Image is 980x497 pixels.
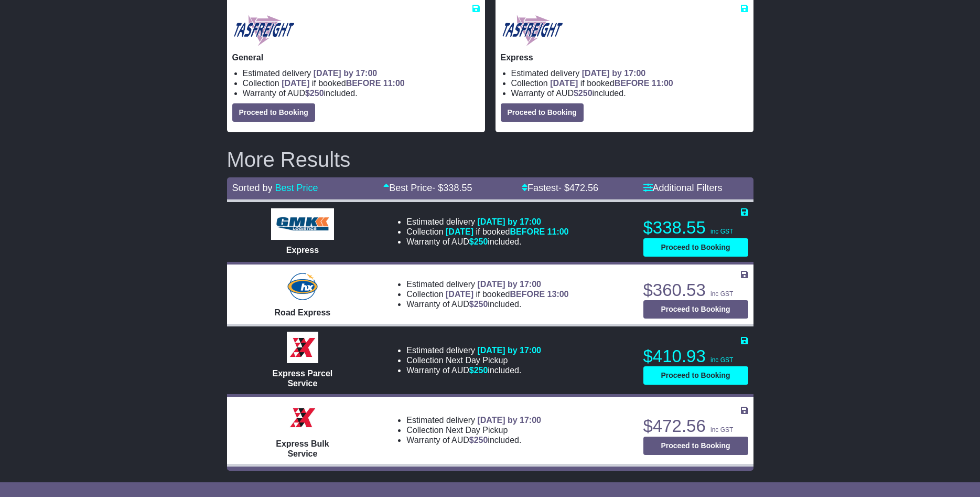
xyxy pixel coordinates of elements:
[615,79,650,88] span: BEFORE
[232,52,480,62] p: General
[522,183,598,193] a: Fastest- $472.56
[406,345,541,355] li: Estimated delivery
[232,103,315,122] button: Proceed to Booking
[569,183,598,193] span: 472.56
[558,183,598,193] span: - $
[232,183,273,193] span: Sorted by
[227,148,753,171] h2: More Results
[276,439,329,458] span: Express Bulk Service
[275,183,318,193] a: Best Price
[406,237,568,247] li: Warranty of AUD included.
[314,69,378,78] span: [DATE] by 17:00
[474,237,488,246] span: 250
[446,356,508,365] span: Next Day Pickup
[643,437,748,455] button: Proceed to Booking
[443,183,472,193] span: 338.55
[287,402,318,433] img: Border Express: Express Bulk Service
[243,88,480,98] li: Warranty of AUD included.
[510,290,545,299] span: BEFORE
[652,79,673,88] span: 11:00
[383,79,405,88] span: 11:00
[511,88,748,98] li: Warranty of AUD included.
[710,356,733,364] span: inc GST
[406,435,541,445] li: Warranty of AUD included.
[232,14,296,47] img: Tasfreight: General
[469,237,488,246] span: $
[273,369,333,388] span: Express Parcel Service
[287,332,318,363] img: Border Express: Express Parcel Service
[469,436,488,445] span: $
[346,79,381,88] span: BEFORE
[547,290,569,299] span: 13:00
[550,79,578,88] span: [DATE]
[643,183,723,193] a: Additional Filters
[501,14,564,47] img: Tasfreight: Express
[474,300,488,309] span: 250
[446,290,473,299] span: [DATE]
[446,227,473,236] span: [DATE]
[406,217,568,227] li: Estimated delivery
[469,300,488,309] span: $
[547,227,569,236] span: 11:00
[477,346,541,355] span: [DATE] by 17:00
[446,227,568,236] span: if booked
[511,78,748,88] li: Collection
[474,436,488,445] span: 250
[643,300,748,319] button: Proceed to Booking
[406,365,541,375] li: Warranty of AUD included.
[710,426,733,433] span: inc GST
[477,280,541,289] span: [DATE] by 17:00
[305,89,324,98] span: $
[383,183,472,193] a: Best Price- $338.55
[271,208,334,240] img: GMK Logistics: Express
[285,271,320,302] img: Hunter Express: Road Express
[643,280,748,301] p: $360.53
[406,425,541,435] li: Collection
[511,68,748,78] li: Estimated delivery
[477,217,541,226] span: [DATE] by 17:00
[406,299,568,309] li: Warranty of AUD included.
[643,346,748,367] p: $410.93
[578,89,593,98] span: 250
[574,89,593,98] span: $
[501,52,748,62] p: Express
[643,217,748,238] p: $338.55
[406,227,568,237] li: Collection
[469,366,488,375] span: $
[643,238,748,257] button: Proceed to Booking
[643,416,748,437] p: $472.56
[243,78,480,88] li: Collection
[406,415,541,425] li: Estimated delivery
[446,426,508,435] span: Next Day Pickup
[710,290,733,298] span: inc GST
[282,79,404,88] span: if booked
[406,289,568,299] li: Collection
[432,183,472,193] span: - $
[477,416,541,425] span: [DATE] by 17:00
[286,246,319,255] span: Express
[282,79,309,88] span: [DATE]
[710,228,733,235] span: inc GST
[643,366,748,385] button: Proceed to Booking
[310,89,324,98] span: 250
[406,355,541,365] li: Collection
[406,279,568,289] li: Estimated delivery
[550,79,673,88] span: if booked
[474,366,488,375] span: 250
[243,68,480,78] li: Estimated delivery
[510,227,545,236] span: BEFORE
[446,290,568,299] span: if booked
[582,69,646,78] span: [DATE] by 17:00
[275,308,331,317] span: Road Express
[501,103,584,122] button: Proceed to Booking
